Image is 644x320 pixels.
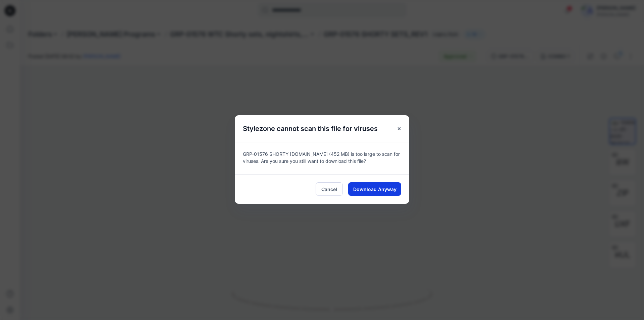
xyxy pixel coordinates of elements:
div: GRP-01576 SHORTY [DOMAIN_NAME] (452 MB) is too large to scan for viruses. Are you sure you still ... [235,142,409,174]
button: Cancel [316,182,343,196]
span: Cancel [321,186,337,193]
button: Close [393,123,405,135]
span: Download Anyway [353,186,396,193]
button: Download Anyway [348,182,401,196]
h5: Stylezone cannot scan this file for viruses [235,115,386,142]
